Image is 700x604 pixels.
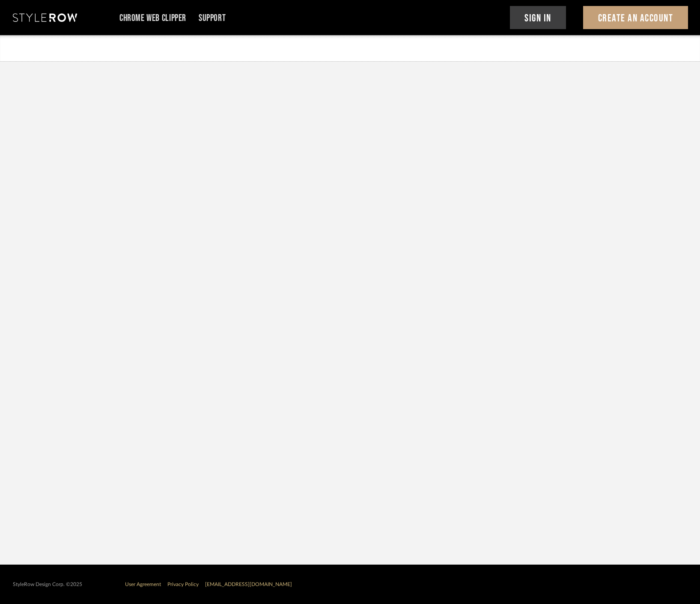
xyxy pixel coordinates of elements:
a: Support [199,15,226,22]
a: User Agreement [125,582,161,587]
a: Privacy Policy [167,582,199,587]
button: Create An Account [583,6,688,29]
div: StyleRow Design Corp. ©2025 [13,581,82,588]
a: [EMAIL_ADDRESS][DOMAIN_NAME] [205,582,292,587]
a: Chrome Web Clipper [119,15,186,22]
button: Sign In [510,6,566,29]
